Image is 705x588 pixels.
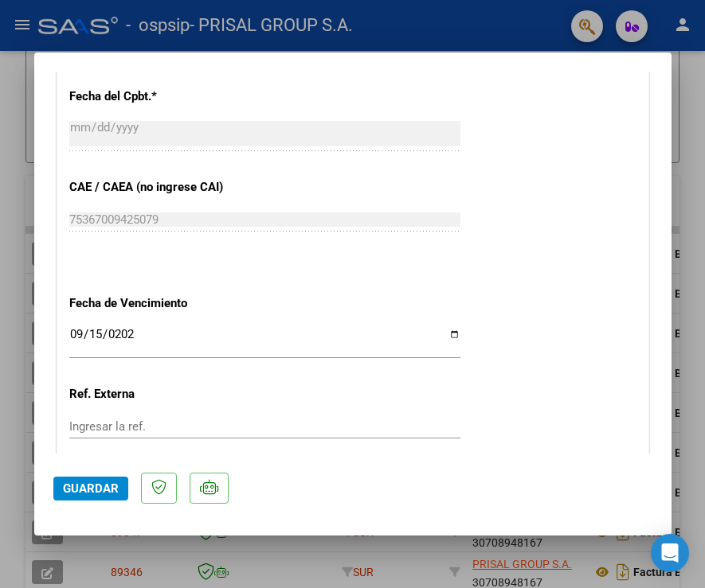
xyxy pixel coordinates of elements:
[69,88,240,106] p: Fecha del Cpbt.
[63,481,119,496] span: Guardar
[651,534,689,572] div: Open Intercom Messenger
[69,178,240,197] p: CAE / CAEA (no ingrese CAI)
[53,477,128,500] button: Guardar
[69,385,240,403] p: Ref. Externa
[69,294,240,313] p: Fecha de Vencimiento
